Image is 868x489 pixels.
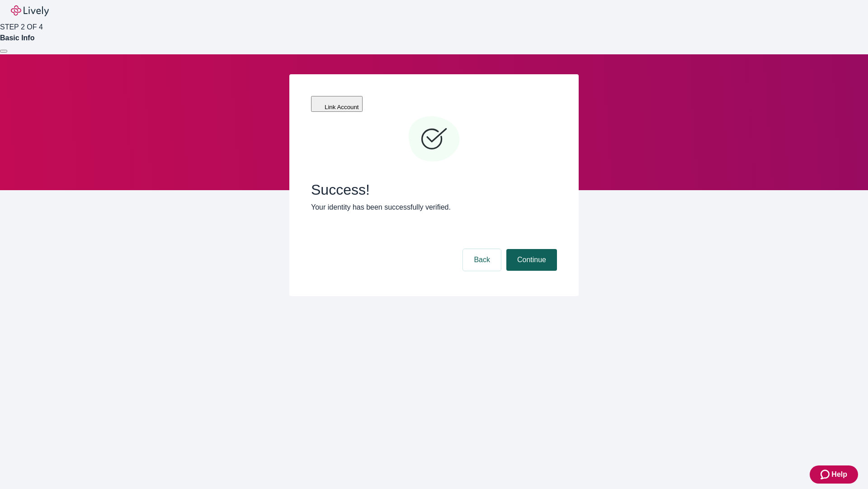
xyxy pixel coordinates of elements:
button: Link Account [311,96,363,112]
svg: Checkmark icon [407,112,461,167]
button: Zendesk support iconHelp [810,465,858,484]
span: Help [831,469,847,480]
span: Success! [311,181,557,198]
button: Continue [506,249,557,271]
svg: Zendesk support icon [821,469,831,480]
button: Back [463,249,501,271]
p: Your identity has been successfully verified. [311,202,557,213]
img: Lively [11,5,49,16]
